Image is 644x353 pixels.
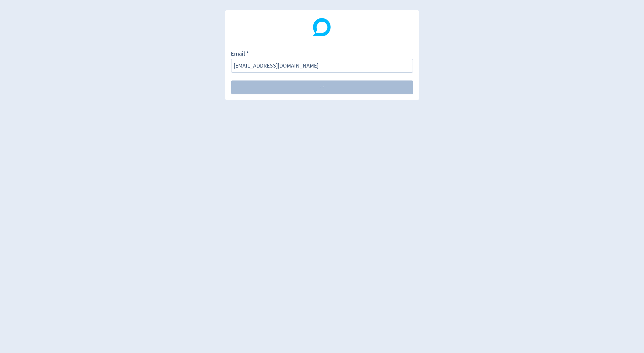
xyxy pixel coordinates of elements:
button: ··· [231,80,413,94]
img: Digivizer Logo [313,18,331,36]
span: · [320,84,321,90]
label: Email * [231,50,249,59]
span: · [323,84,324,90]
span: · [321,84,323,90]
